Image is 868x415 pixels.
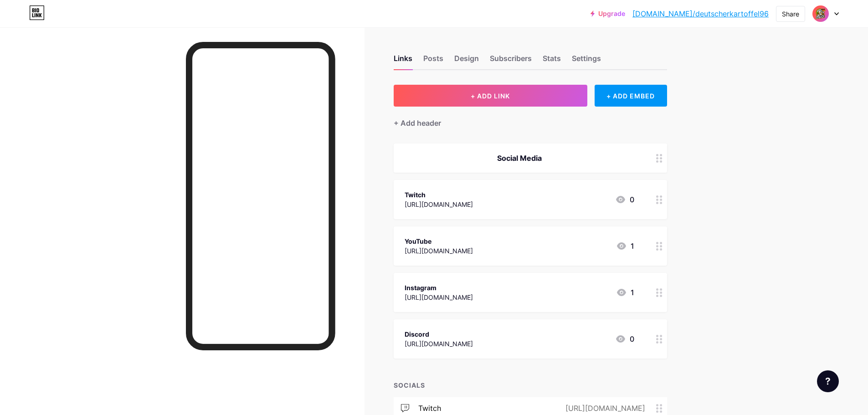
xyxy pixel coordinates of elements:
[405,246,473,256] div: [URL][DOMAIN_NAME]
[632,8,769,19] a: [DOMAIN_NAME]/deutscherkartoffel96
[551,403,656,414] div: [URL][DOMAIN_NAME]
[405,292,473,302] div: [URL][DOMAIN_NAME]
[812,5,829,22] img: deutscherkartoffel96
[454,53,479,69] div: Design
[615,194,634,205] div: 0
[394,85,587,107] button: + ADD LINK
[490,53,532,69] div: Subscribers
[405,153,634,164] div: Social Media
[423,53,443,69] div: Posts
[418,403,441,414] div: twitch
[394,53,412,69] div: Links
[405,329,473,339] div: Discord
[543,53,561,69] div: Stats
[572,53,601,69] div: Settings
[394,118,441,128] div: + Add header
[405,283,473,292] div: Instagram
[405,236,473,246] div: YouTube
[615,333,634,344] div: 0
[595,85,667,107] div: + ADD EMBED
[782,9,799,19] div: Share
[616,241,634,251] div: 1
[591,10,625,17] a: Upgrade
[405,200,473,209] div: [URL][DOMAIN_NAME]
[471,92,510,100] span: + ADD LINK
[394,380,667,390] div: SOCIALS
[405,190,473,200] div: Twitch
[405,339,473,348] div: [URL][DOMAIN_NAME]
[616,287,634,298] div: 1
